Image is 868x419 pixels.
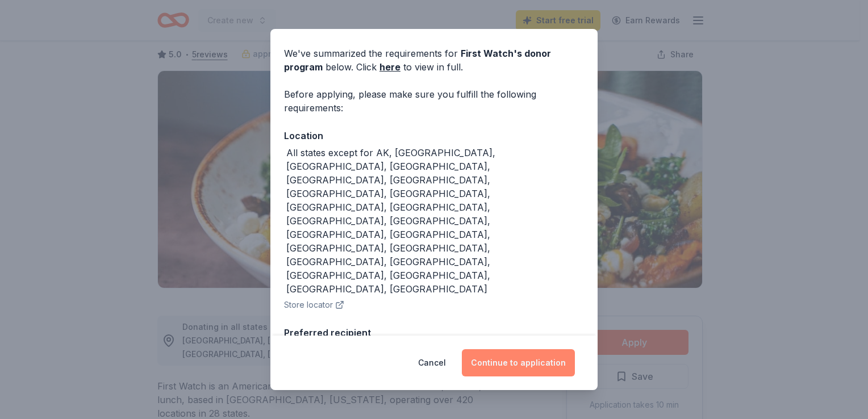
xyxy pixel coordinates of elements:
div: We've summarized the requirements for below. Click to view in full. [284,47,584,74]
div: Preferred recipient [284,325,584,340]
a: here [379,60,400,74]
button: Cancel [418,349,446,376]
div: Before applying, please make sure you fulfill the following requirements: [284,87,584,115]
div: All states except for AK, [GEOGRAPHIC_DATA], [GEOGRAPHIC_DATA], [GEOGRAPHIC_DATA], [GEOGRAPHIC_DA... [286,146,584,296]
div: Location [284,128,584,143]
button: Store locator [284,298,344,312]
button: Continue to application [462,349,575,376]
